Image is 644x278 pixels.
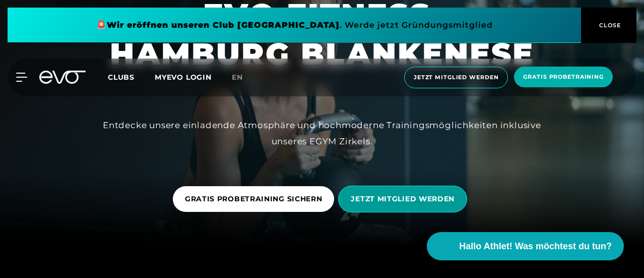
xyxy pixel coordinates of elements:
span: CLOSE [597,21,621,30]
span: GRATIS PROBETRAINING SICHERN [185,194,323,204]
a: JETZT MITGLIED WERDEN [338,178,471,220]
span: Jetzt Mitglied werden [414,73,498,82]
span: Clubs [108,73,135,82]
span: Gratis Probetraining [523,73,604,81]
a: en [232,72,255,83]
button: CLOSE [581,8,636,43]
div: Entdecke unsere einladende Atmosphäre und hochmoderne Trainingsmöglichkeiten inklusive unseres EG... [95,117,549,150]
a: Gratis Probetraining [511,67,616,88]
button: Hallo Athlet! Was möchtest du tun? [427,232,624,260]
a: MYEVO LOGIN [155,73,212,82]
span: en [232,73,243,82]
a: Clubs [108,72,155,82]
a: GRATIS PROBETRAINING SICHERN [173,179,339,219]
a: Jetzt Mitglied werden [401,67,511,88]
span: JETZT MITGLIED WERDEN [351,194,455,204]
span: Hallo Athlet! Was möchtest du tun? [459,240,612,253]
